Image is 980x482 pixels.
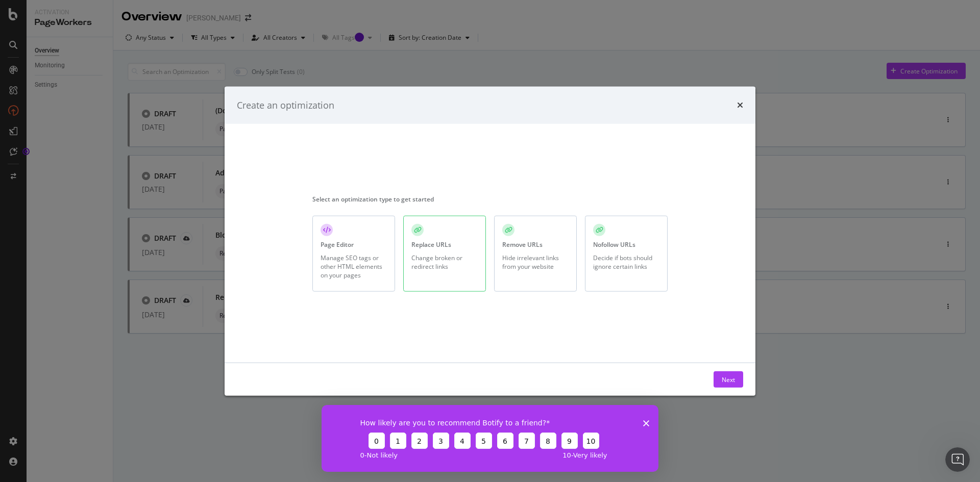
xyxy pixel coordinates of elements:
[945,447,970,472] iframe: Intercom live chat
[502,253,569,270] div: Hide irrelevant links from your website
[737,98,743,112] div: times
[312,195,668,204] div: Select an optimization type to get started
[322,405,658,472] iframe: Enquête de Botify
[321,253,387,279] div: Manage SEO tags or other HTML elements on your pages
[225,86,755,396] div: modal
[411,253,478,270] div: Change broken or redirect links
[502,240,543,249] div: Remove URLs
[593,240,635,249] div: Nofollow URLs
[411,240,451,249] div: Replace URLs
[321,240,354,249] div: Page Editor
[593,253,659,270] div: Decide if bots should ignore certain links
[714,371,743,388] button: Next
[237,98,334,112] div: Create an optimization
[722,375,735,384] div: Next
